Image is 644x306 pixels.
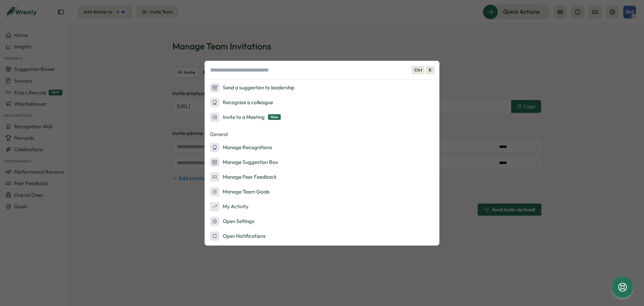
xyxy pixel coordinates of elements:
button: Manage Suggestion Box [205,156,439,169]
button: Manage Team Goals [205,185,439,199]
button: Open Settings [205,215,439,228]
div: Open Notifications [210,231,266,241]
button: Send a suggestion to leadership [205,81,439,94]
button: Invite to a MeetingNew [205,111,439,124]
div: Manage Recognitions [210,143,272,152]
p: General [205,129,439,139]
span: K [426,66,434,74]
div: Send a suggestion to leadership [210,83,294,92]
button: My Activity [205,200,439,213]
span: New [268,114,281,120]
div: Open Settings [210,217,254,226]
button: Manage Peer Feedback [205,170,439,184]
div: Manage Suggestion Box [210,158,278,167]
button: Manage Recognitions [205,141,439,154]
div: My Activity [210,202,249,211]
div: Recognize a colleague [210,98,273,107]
div: Invite to a Meeting [210,113,281,122]
div: Manage Peer Feedback [210,172,277,182]
span: Ctrl [412,66,424,74]
div: Manage Team Goals [210,187,270,196]
button: Open Notifications [205,229,439,243]
button: Recognize a colleague [205,96,439,109]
